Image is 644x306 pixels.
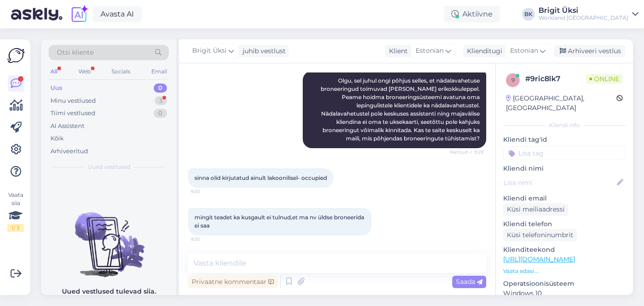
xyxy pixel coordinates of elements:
[41,196,176,278] img: No chats
[504,178,615,188] input: Lisa nimi
[50,96,96,106] div: Minu vestlused
[503,164,626,173] p: Kliendi nimi
[50,147,88,156] div: Arhiveeritud
[50,134,64,143] div: Kõik
[503,279,626,289] p: Operatsioonisüsteem
[191,236,225,243] span: 9:30
[321,77,481,142] span: Olgu, sel juhul ongi põhjus selles, et nädalavahetuse broneeringud toimuvad [PERSON_NAME] erikokk...
[50,83,62,93] div: Uus
[456,278,483,286] span: Saada
[70,5,89,24] img: explore-ai
[503,229,577,241] div: Küsi telefoninumbrit
[50,122,84,131] div: AI Assistent
[539,7,628,14] div: Brigit Üksi
[503,267,626,275] p: Vaata edasi ...
[154,83,167,93] div: 0
[385,46,408,56] div: Klient
[554,45,625,57] div: Arhiveeri vestlus
[586,74,623,84] span: Online
[194,174,327,181] span: sinna olid kirjutatud ainult lakoonilisel- occupied
[7,47,25,64] img: Askly Logo
[503,203,568,216] div: Küsi meiliaadressi
[77,66,93,78] div: Web
[88,163,130,171] span: Uued vestlused
[503,255,575,263] a: [URL][DOMAIN_NAME]
[155,96,167,106] div: 3
[7,224,24,232] div: 1 / 3
[49,66,59,78] div: All
[191,188,225,195] span: 9:30
[511,77,515,83] span: 9
[110,66,132,78] div: Socials
[62,287,156,296] p: Uued vestlused tulevad siia.
[503,219,626,229] p: Kliendi telefon
[444,6,500,22] div: Aktiivne
[154,109,167,118] div: 0
[57,48,94,57] span: Otsi kliente
[188,276,278,288] div: Privaatne kommentaar
[239,46,286,56] div: juhib vestlust
[7,191,24,232] div: Vaata siia
[503,121,626,129] div: Kliendi info
[50,109,95,118] div: Tiimi vestlused
[416,46,444,56] span: Estonian
[150,66,169,78] div: Email
[506,94,616,113] div: [GEOGRAPHIC_DATA], [GEOGRAPHIC_DATA]
[525,73,586,84] div: # 9ric8lk7
[463,46,502,56] div: Klienditugi
[93,6,142,22] a: Avasta AI
[539,14,628,22] div: Workland [GEOGRAPHIC_DATA]
[449,149,483,156] span: Nähtud ✓ 9:29
[503,194,626,203] p: Kliendi email
[503,245,626,255] p: Klienditeekond
[503,289,626,298] p: Windows 10
[192,46,227,56] span: Brigit Üksi
[194,214,366,229] span: mingit teadet ka kusgault ei tulnud,et ma nv üldse broneerida ei saa
[510,46,538,56] span: Estonian
[503,146,626,160] input: Lisa tag
[503,135,626,145] p: Kliendi tag'id
[539,7,638,22] a: Brigit ÜksiWorkland [GEOGRAPHIC_DATA]
[522,8,535,21] div: BK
